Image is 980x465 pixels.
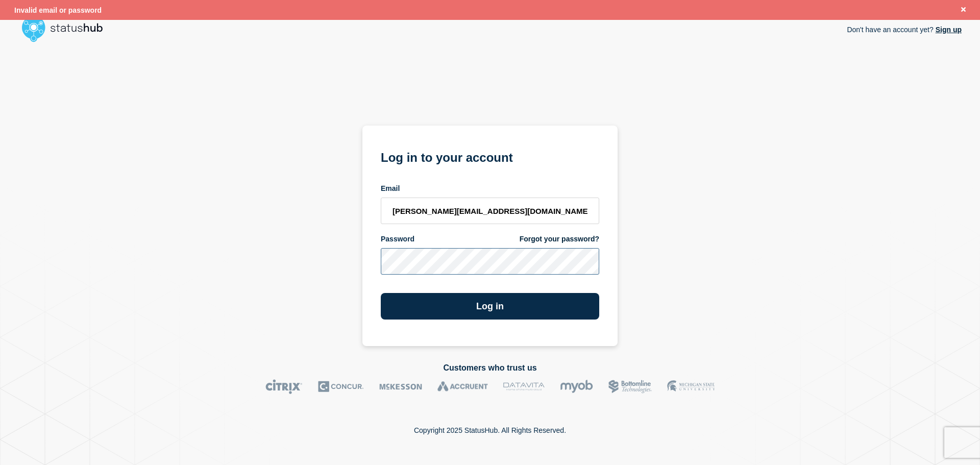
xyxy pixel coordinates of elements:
[381,234,414,244] span: Password
[18,12,115,45] img: StatusHub logo
[14,6,102,14] span: Invalid email or password
[379,379,422,394] img: McKesson logo
[957,4,970,16] button: Close banner
[381,147,599,166] h1: Log in to your account
[381,184,400,193] span: Email
[381,198,599,224] input: email input
[503,379,545,394] img: DataVita logo
[414,426,566,434] p: Copyright 2025 StatusHub. All Rights Reserved.
[934,26,962,34] a: Sign up
[560,379,593,394] img: myob logo
[520,234,599,244] a: Forgot your password?
[608,379,652,394] img: Bottomline logo
[667,379,715,394] img: MSU logo
[265,379,303,394] img: Citrix logo
[381,248,599,275] input: password input
[18,363,962,373] h2: Customers who trust us
[381,293,599,320] button: Log in
[318,379,364,394] img: Concur logo
[847,17,962,42] p: Don't have an account yet?
[437,379,488,394] img: Accruent logo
